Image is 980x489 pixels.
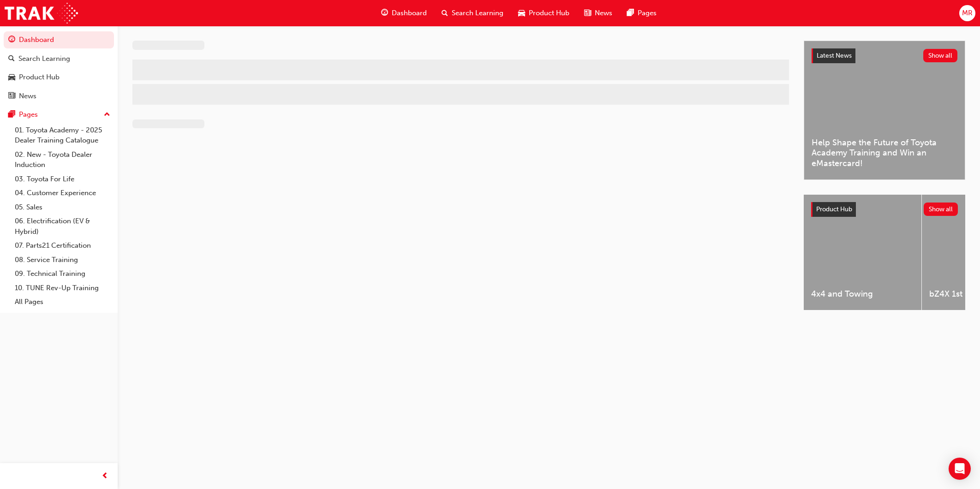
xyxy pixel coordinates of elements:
a: 4x4 and Towing [804,195,921,310]
button: DashboardSearch LearningProduct HubNews [4,30,114,106]
span: prev-icon [102,471,108,482]
button: Show all [923,49,958,62]
a: 08. Service Training [11,253,114,267]
span: pages-icon [627,7,634,19]
span: Pages [638,8,657,18]
a: Search Learning [4,50,114,67]
span: MR [962,8,973,18]
span: guage-icon [8,36,15,44]
a: 06. Electrification (EV & Hybrid) [11,214,114,239]
a: 03. Toyota For Life [11,172,114,186]
span: Search Learning [452,8,503,18]
span: Product Hub [816,205,852,213]
button: Pages [4,106,114,123]
span: pages-icon [8,111,15,119]
a: 05. Sales [11,200,114,215]
div: Product Hub [19,72,60,83]
span: Dashboard [392,8,427,18]
a: Dashboard [4,31,114,48]
div: Search Learning [18,54,70,64]
a: Latest NewsShow all [812,48,957,63]
a: Latest NewsShow allHelp Shape the Future of Toyota Academy Training and Win an eMastercard! [804,41,965,180]
span: up-icon [104,109,110,121]
a: 01. Toyota Academy - 2025 Dealer Training Catalogue [11,123,114,148]
span: Latest News [817,52,852,60]
a: 07. Parts21 Certification [11,239,114,253]
a: News [4,88,114,105]
span: 4x4 and Towing [811,289,914,299]
div: News [19,91,36,101]
img: Trak [5,3,78,24]
span: news-icon [8,92,15,101]
a: 09. Technical Training [11,267,114,281]
div: Pages [19,109,38,120]
span: search-icon [8,55,15,63]
a: 02. New - Toyota Dealer Induction [11,148,114,172]
button: MR [959,5,975,21]
a: Product HubShow all [811,202,958,217]
span: News [595,8,612,18]
span: car-icon [8,73,15,82]
a: guage-iconDashboard [374,4,434,23]
span: search-icon [442,7,448,19]
span: Product Hub [529,8,569,18]
button: Show all [924,203,958,216]
a: 10. TUNE Rev-Up Training [11,281,114,295]
span: news-icon [584,7,591,19]
span: car-icon [518,7,525,19]
span: Help Shape the Future of Toyota Academy Training and Win an eMastercard! [812,137,957,169]
span: guage-icon [381,7,388,19]
a: 04. Customer Experience [11,186,114,200]
a: pages-iconPages [620,4,664,23]
a: news-iconNews [577,4,620,23]
a: Product Hub [4,69,114,86]
div: Open Intercom Messenger [949,458,971,480]
a: All Pages [11,295,114,309]
a: car-iconProduct Hub [511,4,577,23]
a: search-iconSearch Learning [434,4,511,23]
